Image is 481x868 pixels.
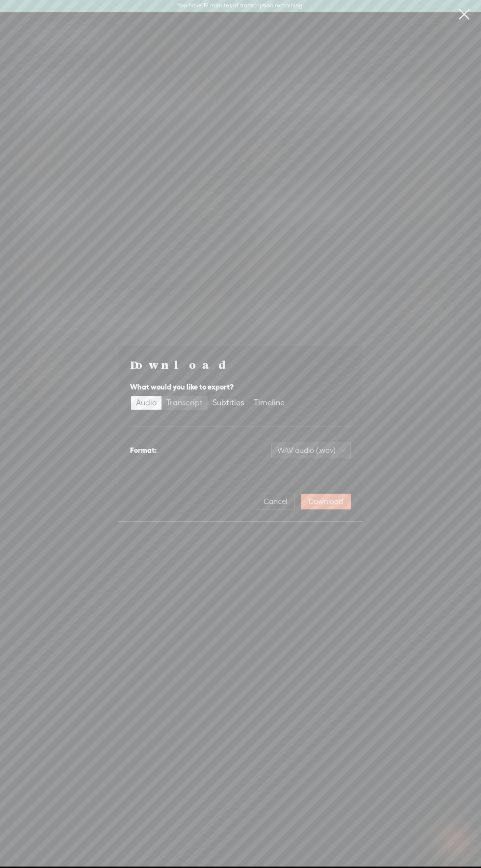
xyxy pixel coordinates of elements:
[130,381,351,393] div: What would you like to export?
[130,445,157,456] div: Format:
[254,396,285,410] div: Timeline
[130,395,291,411] div: segmented control
[166,396,203,410] div: Transcript
[277,443,345,458] span: WAV audio (.wav)
[136,396,157,410] div: Audio
[301,494,351,509] button: Download
[130,357,351,372] h4: Download
[309,497,343,506] span: Download
[264,497,287,506] span: Cancel
[256,494,295,509] button: Cancel
[213,396,244,410] div: Subtitles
